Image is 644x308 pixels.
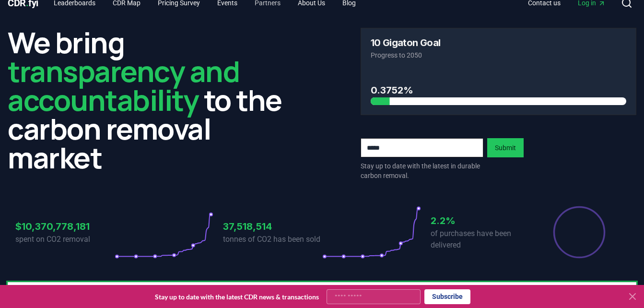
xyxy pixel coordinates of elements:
[15,234,115,245] p: spent on CO2 removal
[15,219,115,234] h3: $10,370,778,181
[371,38,441,47] h3: 10 Gigaton Goal
[223,219,322,234] h3: 37,518,514
[223,234,322,245] p: tonnes of CO2 has been sold
[371,83,627,97] h3: 0.3752%
[371,50,627,60] p: Progress to 2050
[552,205,606,259] div: Percentage of sales delivered
[8,51,239,119] span: transparency and accountability
[431,228,530,251] p: of purchases have been delivered
[8,28,284,172] h2: We bring to the carbon removal market
[431,213,530,228] h3: 2.2%
[361,161,483,180] p: Stay up to date with the latest in durable carbon removal.
[487,138,524,157] button: Submit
